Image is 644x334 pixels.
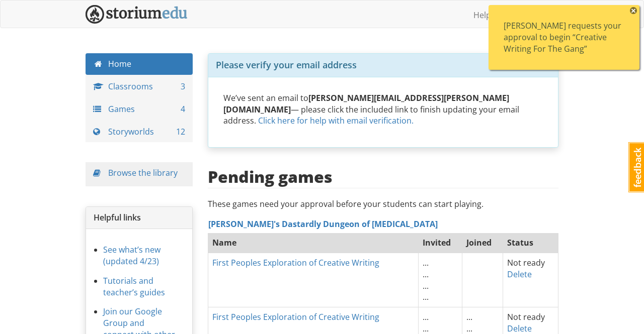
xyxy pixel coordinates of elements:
th: Status [503,233,558,253]
div: Helpful links [86,207,192,229]
span: 3 [181,81,185,92]
a: Classrooms 3 [86,76,193,97]
a: Help [466,3,499,28]
div: [PERSON_NAME] requests your approval to begin “Creative Writing For The Gang” [504,20,624,55]
a: Storyworlds 12 [86,121,193,143]
a: First Peoples Exploration of Creative Writing [212,311,379,322]
a: Home [86,53,193,75]
a: Browse the library [108,167,178,178]
th: Invited [418,233,462,253]
a: First Peoples Exploration of Creative Writing [212,257,379,268]
a: Delete [507,323,532,334]
span: Not ready [507,311,545,322]
p: We’ve sent an email to — please click the included link to finish updating your email address. [223,92,543,127]
span: ... [466,311,472,322]
span: ... [423,269,429,280]
a: [PERSON_NAME]'s Dastardly Dungeon of [MEDICAL_DATA] [208,218,438,230]
th: Name [208,233,418,253]
img: StoriumEDU [86,5,188,24]
a: Tutorials and teacher’s guides [103,275,165,298]
span: ... [423,257,429,268]
span: × [630,7,637,14]
a: Delete [507,269,532,280]
h2: Pending games [208,168,333,185]
p: These games need your approval before your students can start playing. [208,198,559,210]
span: ... [423,323,429,334]
span: Please verify your email address [216,59,357,71]
strong: [PERSON_NAME][EMAIL_ADDRESS][PERSON_NAME][DOMAIN_NAME] [223,92,509,115]
a: Games 4 [86,98,193,120]
span: ... [466,323,472,334]
span: ... [423,280,429,291]
span: ... [423,291,429,302]
a: Click here for help with email verification. [258,115,414,126]
span: Not ready [507,257,545,268]
th: Joined [462,233,503,253]
span: 12 [176,126,185,138]
a: See what’s new (updated 4/23) [103,244,160,267]
span: ... [423,311,429,322]
span: 4 [181,103,185,115]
